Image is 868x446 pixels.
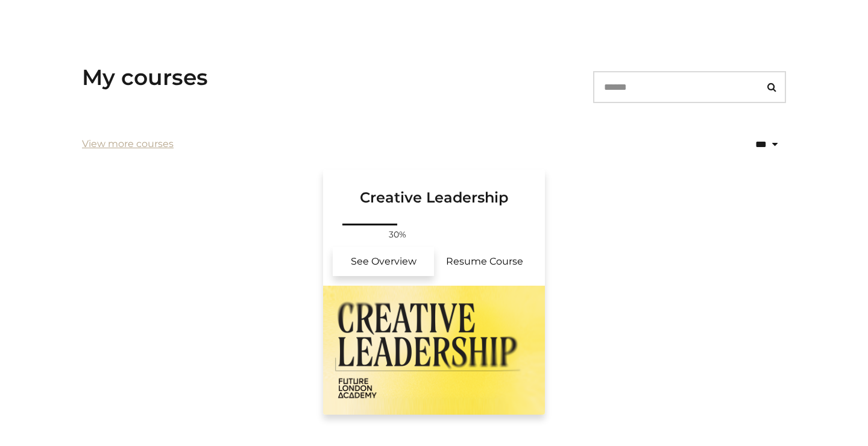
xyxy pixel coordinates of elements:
[434,247,535,276] a: Creative Leadership: Resume Course
[333,247,434,276] a: Creative Leadership: See Overview
[82,64,208,90] h3: My courses
[323,169,545,221] a: Creative Leadership
[338,169,530,207] h3: Creative Leadership
[82,137,174,151] a: View more courses
[703,129,786,160] select: status
[383,228,412,241] span: 30%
